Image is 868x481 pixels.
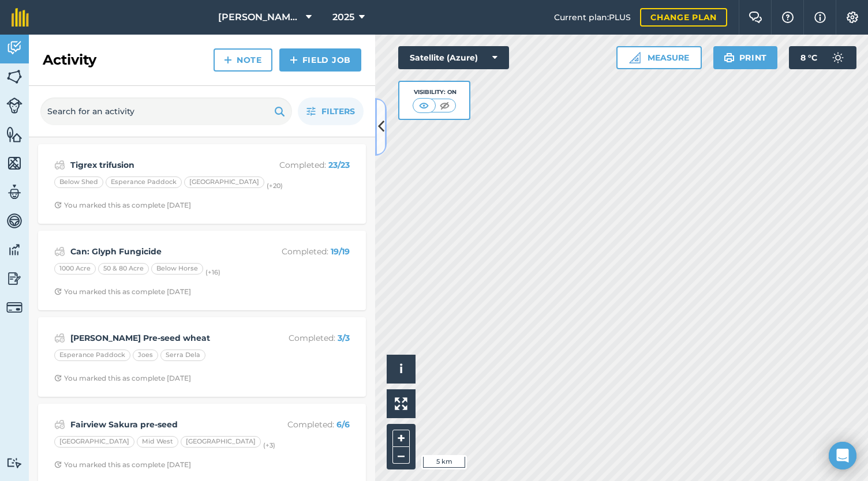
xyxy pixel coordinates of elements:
span: Filters [321,105,355,118]
div: [GEOGRAPHIC_DATA] [54,436,134,448]
p: Completed : [258,418,350,431]
div: [GEOGRAPHIC_DATA] [184,176,264,188]
button: – [392,447,410,464]
img: svg+xml;base64,PD94bWwgdmVyc2lvbj0iMS4wIiBlbmNvZGluZz0idXRmLTgiPz4KPCEtLSBHZW5lcmF0b3I6IEFkb2JlIE... [6,241,23,258]
a: Can: Glyph FungicideCompleted: 19/191000 Acre50 & 80 AcreBelow Horse(+16)Clock with arrow pointin... [45,238,359,303]
a: [PERSON_NAME] Pre-seed wheatCompleted: 3/3Esperance PaddockJoesSerra DelaClock with arrow pointin... [45,324,359,390]
h2: Activity [43,51,96,69]
a: Fairview Sakura pre-seedCompleted: 6/6[GEOGRAPHIC_DATA]Mid West[GEOGRAPHIC_DATA](+3)Clock with ar... [45,411,359,476]
div: You marked this as complete [DATE] [54,201,191,210]
div: You marked this as complete [DATE] [54,460,191,469]
img: svg+xml;base64,PD94bWwgdmVyc2lvbj0iMS4wIiBlbmNvZGluZz0idXRmLTgiPz4KPCEtLSBHZW5lcmF0b3I6IEFkb2JlIE... [6,97,23,114]
span: Current plan : PLUS [554,11,631,24]
img: svg+xml;base64,PHN2ZyB4bWxucz0iaHR0cDovL3d3dy53My5vcmcvMjAwMC9zdmciIHdpZHRoPSI1MCIgaGVpZ2h0PSI0MC... [437,100,452,111]
strong: 19 / 19 [331,246,350,257]
img: svg+xml;base64,PD94bWwgdmVyc2lvbj0iMS4wIiBlbmNvZGluZz0idXRmLTgiPz4KPCEtLSBHZW5lcmF0b3I6IEFkb2JlIE... [6,270,23,287]
img: A cog icon [845,12,859,23]
span: i [399,362,403,376]
strong: 6 / 6 [336,419,350,430]
img: svg+xml;base64,PHN2ZyB4bWxucz0iaHR0cDovL3d3dy53My5vcmcvMjAwMC9zdmciIHdpZHRoPSIxOSIgaGVpZ2h0PSIyNC... [724,51,735,65]
small: (+ 3 ) [263,441,275,449]
img: svg+xml;base64,PHN2ZyB4bWxucz0iaHR0cDovL3d3dy53My5vcmcvMjAwMC9zdmciIHdpZHRoPSI1NiIgaGVpZ2h0PSI2MC... [6,126,23,143]
p: Completed : [258,159,350,171]
img: svg+xml;base64,PD94bWwgdmVyc2lvbj0iMS4wIiBlbmNvZGluZz0idXRmLTgiPz4KPCEtLSBHZW5lcmF0b3I6IEFkb2JlIE... [54,245,65,258]
img: svg+xml;base64,PHN2ZyB4bWxucz0iaHR0cDovL3d3dy53My5vcmcvMjAwMC9zdmciIHdpZHRoPSI1MCIgaGVpZ2h0PSI0MC... [417,100,431,111]
img: svg+xml;base64,PHN2ZyB4bWxucz0iaHR0cDovL3d3dy53My5vcmcvMjAwMC9zdmciIHdpZHRoPSIxNyIgaGVpZ2h0PSIxNy... [814,10,826,24]
img: Clock with arrow pointing clockwise [54,288,62,295]
div: You marked this as complete [DATE] [54,374,191,383]
div: Serra Dela [160,350,205,361]
a: Tigrex trifusionCompleted: 23/23Below ShedEsperance Paddock[GEOGRAPHIC_DATA](+20)Clock with arrow... [45,151,359,217]
img: Clock with arrow pointing clockwise [54,461,62,468]
div: Below Shed [54,176,103,188]
div: Mid West [137,436,178,448]
div: You marked this as complete [DATE] [54,287,191,296]
img: svg+xml;base64,PHN2ZyB4bWxucz0iaHR0cDovL3d3dy53My5vcmcvMjAwMC9zdmciIHdpZHRoPSI1NiIgaGVpZ2h0PSI2MC... [6,68,23,85]
img: svg+xml;base64,PD94bWwgdmVyc2lvbj0iMS4wIiBlbmNvZGluZz0idXRmLTgiPz4KPCEtLSBHZW5lcmF0b3I6IEFkb2JlIE... [6,457,23,468]
img: Two speech bubbles overlapping with the left bubble in the forefront [749,12,762,23]
a: Note [214,48,272,72]
img: svg+xml;base64,PHN2ZyB4bWxucz0iaHR0cDovL3d3dy53My5vcmcvMjAwMC9zdmciIHdpZHRoPSI1NiIgaGVpZ2h0PSI2MC... [6,155,23,172]
img: svg+xml;base64,PD94bWwgdmVyc2lvbj0iMS4wIiBlbmNvZGluZz0idXRmLTgiPz4KPCEtLSBHZW5lcmF0b3I6IEFkb2JlIE... [6,183,23,201]
button: + [392,430,410,447]
img: svg+xml;base64,PHN2ZyB4bWxucz0iaHR0cDovL3d3dy53My5vcmcvMjAwMC9zdmciIHdpZHRoPSIxOSIgaGVpZ2h0PSIyNC... [274,104,285,118]
div: Esperance Paddock [54,350,130,361]
a: Field Job [279,48,361,72]
div: 50 & 80 Acre [98,263,149,275]
img: A question mark icon [781,12,795,23]
small: (+ 16 ) [205,268,220,276]
button: Measure [616,46,702,69]
div: Open Intercom Messenger [829,442,856,469]
img: svg+xml;base64,PD94bWwgdmVyc2lvbj0iMS4wIiBlbmNvZGluZz0idXRmLTgiPz4KPCEtLSBHZW5lcmF0b3I6IEFkb2JlIE... [6,299,23,315]
img: svg+xml;base64,PD94bWwgdmVyc2lvbj0iMS4wIiBlbmNvZGluZz0idXRmLTgiPz4KPCEtLSBHZW5lcmF0b3I6IEFkb2JlIE... [54,331,65,345]
span: 2025 [332,10,354,24]
strong: 3 / 3 [338,333,350,343]
button: 8 °C [789,46,856,69]
img: svg+xml;base64,PHN2ZyB4bWxucz0iaHR0cDovL3d3dy53My5vcmcvMjAwMC9zdmciIHdpZHRoPSIxNCIgaGVpZ2h0PSIyNC... [290,53,298,67]
img: svg+xml;base64,PD94bWwgdmVyc2lvbj0iMS4wIiBlbmNvZGluZz0idXRmLTgiPz4KPCEtLSBHZW5lcmF0b3I6IEFkb2JlIE... [826,46,850,69]
div: 1000 Acre [54,263,96,275]
strong: Fairview Sakura pre-seed [70,418,253,431]
strong: Tigrex trifusion [70,159,253,171]
img: svg+xml;base64,PD94bWwgdmVyc2lvbj0iMS4wIiBlbmNvZGluZz0idXRmLTgiPz4KPCEtLSBHZW5lcmF0b3I6IEFkb2JlIE... [6,212,23,230]
div: Below Horse [151,263,203,275]
img: svg+xml;base64,PD94bWwgdmVyc2lvbj0iMS4wIiBlbmNvZGluZz0idXRmLTgiPz4KPCEtLSBHZW5lcmF0b3I6IEFkb2JlIE... [54,158,65,172]
a: Change plan [640,8,727,27]
img: fieldmargin Logo [12,8,29,27]
button: Print [713,46,778,69]
img: Four arrows, one pointing top left, one top right, one bottom right and the last bottom left [395,397,407,410]
button: Satellite (Azure) [398,46,509,69]
div: Visibility: On [413,88,457,97]
div: Joes [133,350,158,361]
div: Esperance Paddock [106,176,182,188]
img: svg+xml;base64,PD94bWwgdmVyc2lvbj0iMS4wIiBlbmNvZGluZz0idXRmLTgiPz4KPCEtLSBHZW5lcmF0b3I6IEFkb2JlIE... [6,39,23,57]
strong: 23 / 23 [328,160,350,170]
span: [PERSON_NAME] & Partners [218,10,301,24]
small: (+ 20 ) [267,182,283,190]
strong: Can: Glyph Fungicide [70,245,253,258]
button: i [387,355,416,384]
p: Completed : [258,332,350,344]
span: 8 ° C [800,46,817,69]
input: Search for an activity [40,97,292,125]
img: Clock with arrow pointing clockwise [54,374,62,382]
img: Clock with arrow pointing clockwise [54,201,62,209]
div: [GEOGRAPHIC_DATA] [181,436,261,448]
img: svg+xml;base64,PD94bWwgdmVyc2lvbj0iMS4wIiBlbmNvZGluZz0idXRmLTgiPz4KPCEtLSBHZW5lcmF0b3I6IEFkb2JlIE... [54,418,65,431]
img: Ruler icon [629,52,641,63]
img: svg+xml;base64,PHN2ZyB4bWxucz0iaHR0cDovL3d3dy53My5vcmcvMjAwMC9zdmciIHdpZHRoPSIxNCIgaGVpZ2h0PSIyNC... [224,53,232,67]
strong: [PERSON_NAME] Pre-seed wheat [70,332,253,344]
button: Filters [298,97,364,125]
p: Completed : [258,245,350,258]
